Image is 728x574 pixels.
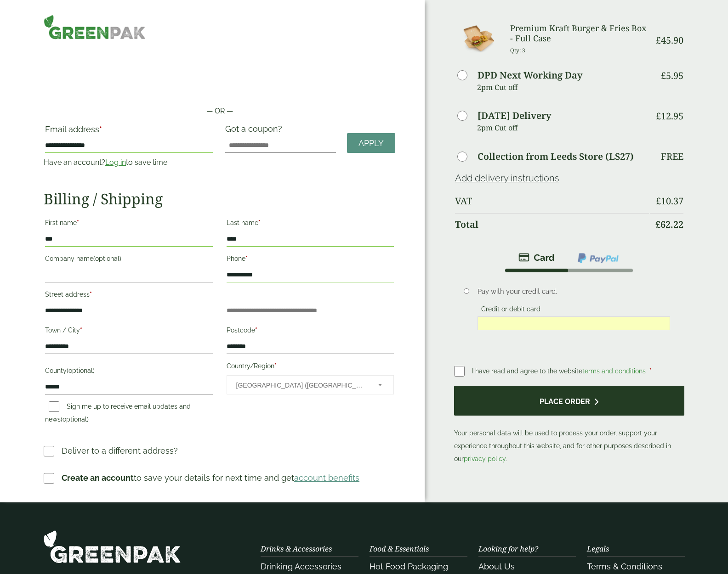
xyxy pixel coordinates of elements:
[227,375,394,394] span: Country/Region
[656,110,683,122] bdi: 12.95
[510,47,525,54] small: Qty: 3
[518,252,555,263] img: stripe.png
[478,111,551,120] label: [DATE] Delivery
[577,252,620,264] img: ppcp-gateway.png
[455,213,649,236] th: Total
[90,291,92,298] abbr: required
[245,255,248,262] abbr: required
[655,218,683,231] bdi: 62.22
[45,288,212,304] label: Street address
[455,173,559,184] a: Add delivery instructions
[80,326,82,334] abbr: required
[582,367,646,375] a: terms and conditions
[227,324,394,339] label: Postcode
[358,138,384,148] span: Apply
[478,152,634,161] label: Collection from Leeds Store (LS27)
[477,121,649,135] p: 2pm Cut off
[49,401,59,412] input: Sign me up to receive email updates and news(optional)
[77,219,79,226] abbr: required
[93,255,121,262] span: (optional)
[261,562,341,571] a: Drinking Accessories
[480,319,668,327] iframe: Secure card payment input frame
[227,252,394,268] label: Phone
[45,216,212,232] label: First name
[587,562,662,571] a: Terms & Conditions
[45,403,191,426] label: Sign me up to receive email updates and news
[43,530,181,563] img: GreenPak Supplies
[45,125,212,138] label: Email address
[472,367,648,375] span: I have read and agree to the website
[510,23,648,43] h3: Premium Kraft Burger & Fries Box - Full Case
[62,445,178,457] p: Deliver to a different address?
[45,364,212,380] label: County
[656,195,661,207] span: £
[347,133,395,153] a: Apply
[44,157,214,168] p: Have an account? to save time
[105,158,126,167] a: Log in
[44,76,395,95] iframe: Secure payment button frame
[661,151,683,162] p: Free
[656,34,661,46] span: £
[649,367,652,375] abbr: required
[370,562,448,571] a: Hot Food Packaging
[227,360,394,375] label: Country/Region
[661,69,683,82] bdi: 5.95
[454,386,684,465] p: Your personal data will be used to process your order, support your experience throughout this we...
[274,362,277,370] abbr: required
[44,15,146,39] img: GreenPak Supplies
[656,110,661,122] span: £
[44,190,395,208] h2: Billing / Shipping
[45,252,212,268] label: Company name
[44,106,395,117] p: — OR —
[656,195,683,207] bdi: 10.37
[478,562,515,571] a: About Us
[225,124,286,138] label: Got a coupon?
[62,472,359,484] p: to save your details for next time and get
[478,287,671,297] p: Pay with your credit card.
[236,376,366,395] span: United Kingdom (UK)
[478,71,582,80] label: DPD Next Working Day
[655,218,660,231] span: £
[62,473,134,483] strong: Create an account
[455,190,649,212] th: VAT
[656,34,683,46] bdi: 45.90
[99,124,102,134] abbr: required
[258,219,261,226] abbr: required
[454,386,684,416] button: Place order
[294,473,359,483] a: account benefits
[67,367,95,374] span: (optional)
[255,326,257,334] abbr: required
[45,324,212,339] label: Town / City
[464,455,506,462] a: privacy policy
[227,216,394,232] label: Last name
[477,80,649,94] p: 2pm Cut off
[478,305,544,315] label: Credit or debit card
[661,69,666,82] span: £
[61,416,89,423] span: (optional)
